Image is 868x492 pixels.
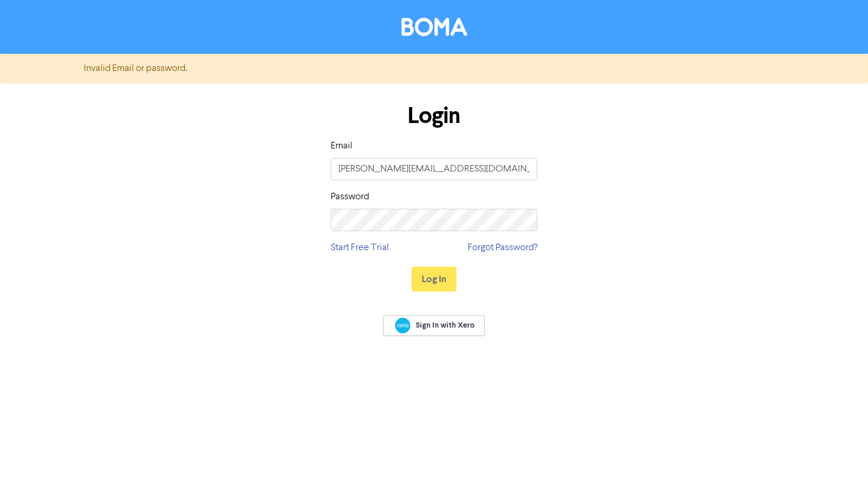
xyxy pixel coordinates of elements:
button: Log In [412,267,456,292]
span: Sign In with Xero [416,320,475,331]
img: BOMA Logo [402,18,467,36]
a: Forgot Password? [468,241,537,255]
img: Xero logo [395,318,410,334]
div: Invalid Email or password. [75,61,792,76]
a: Start Free Trial [331,241,389,255]
a: Sign In with Xero [383,315,485,336]
label: Password [331,190,369,204]
h1: Login [331,102,537,130]
iframe: Chat Widget [809,435,868,492]
label: Email [331,139,353,153]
